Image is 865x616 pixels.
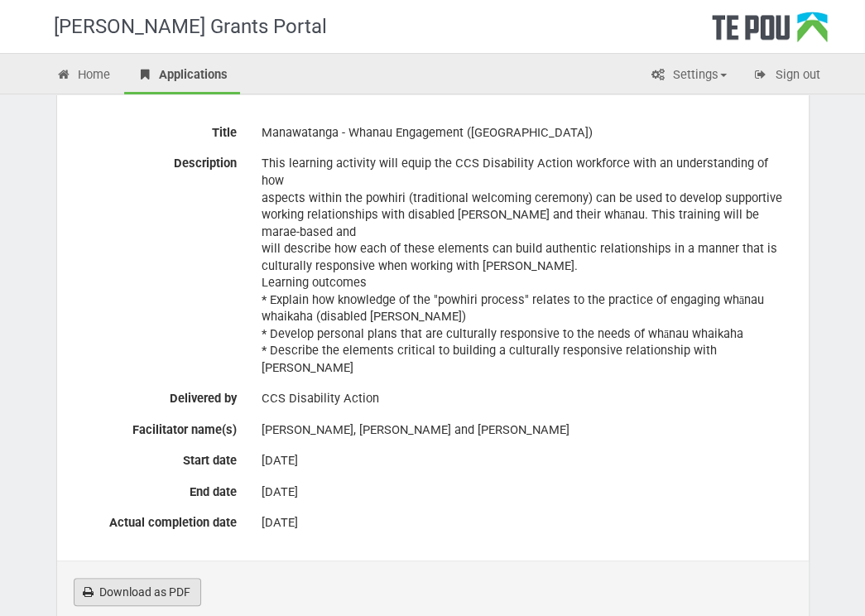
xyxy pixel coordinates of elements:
div: This learning activity will equip the CCS Disability Action workforce with an understanding of ho... [262,149,788,382]
div: [DATE] [262,446,788,475]
a: Sign out [741,58,833,94]
a: Download as PDF [74,578,201,606]
a: Settings [638,58,739,94]
div: [PERSON_NAME], [PERSON_NAME] and [PERSON_NAME] [262,416,788,445]
label: Actual completion date [65,508,249,532]
label: End date [65,478,249,501]
div: Te Pou Logo [712,12,828,53]
a: Home [44,58,123,94]
div: CCS Disability Action [262,384,788,413]
label: Facilitator name(s) [65,416,249,439]
div: [DATE] [262,478,788,507]
label: Title [65,118,249,142]
div: [DATE] [262,508,788,537]
label: Delivered by [65,384,249,407]
div: Manawatanga - Whanau Engagement ([GEOGRAPHIC_DATA]) [262,118,788,147]
a: Applications [124,58,240,94]
label: Start date [65,446,249,469]
label: Description [65,149,249,172]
